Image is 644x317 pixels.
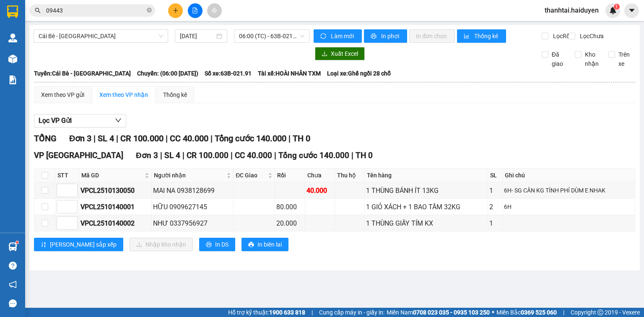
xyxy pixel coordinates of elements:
span: ĐC Giao [236,171,266,180]
span: question-circle [9,262,17,270]
span: printer [206,242,212,248]
span: Đơn 3 [136,151,158,160]
button: printerIn DS [199,238,235,251]
span: plus [173,8,179,13]
span: In biên lai [257,240,282,249]
span: sort-ascending [41,242,47,248]
span: aim [211,8,217,13]
span: TH 0 [293,133,310,143]
span: Lọc Rồi [550,31,572,41]
span: | [231,151,233,160]
th: Rồi [275,169,305,182]
span: CR 100.000 [187,151,229,160]
span: Người nhận [154,171,225,180]
div: VPCL2510140002 [80,218,150,229]
span: Miền Nam [387,308,490,317]
span: Hỗ trợ kỹ thuật: [228,308,305,317]
span: In DS [215,240,229,249]
button: In đơn chọn [409,29,455,43]
span: | [210,133,213,143]
span: In phơi [381,31,400,41]
span: file-add [192,8,198,13]
div: 2 [489,202,501,212]
span: CR 100.000 [120,133,164,143]
button: printerIn phơi [364,29,407,43]
span: | [563,308,564,317]
span: | [116,133,118,143]
strong: 0369 525 060 [521,309,557,316]
span: SL 4 [164,151,180,160]
span: close-circle [147,8,152,13]
button: downloadNhập kho nhận [130,238,193,251]
span: | [312,308,313,317]
span: Mã GD [81,171,143,180]
span: printer [248,242,254,248]
th: Ghi chú [503,169,635,182]
span: 06:00 (TC) - 63B-021.91 [239,30,305,42]
span: close-circle [147,7,152,15]
span: TH 0 [356,151,373,160]
div: MAI NA 0938128699 [153,185,232,196]
img: logo-vxr [7,5,18,18]
span: message [9,299,17,307]
span: Tổng cước 140.000 [215,133,286,143]
input: Tìm tên, số ĐT hoặc mã đơn [46,6,145,15]
div: NHƯ 0337956927 [153,218,232,229]
span: SL 4 [98,133,114,143]
span: | [288,133,291,143]
div: 1 THÙNG BÁNH ÍT 13KG [366,185,487,196]
span: notification [9,281,17,288]
div: Xem theo VP nhận [99,90,148,99]
input: 14/10/2025 [180,31,214,41]
span: Cung cấp máy in - giấy in: [319,308,384,317]
span: Xuất Excel [331,49,358,58]
strong: 1900 633 818 [269,309,305,316]
span: down [115,117,122,124]
span: caret-down [628,7,636,14]
sup: 1 [16,241,18,244]
span: Trên xe [615,50,636,68]
td: VPCL2510140001 [79,199,152,215]
th: SL [488,169,502,182]
span: | [182,151,184,160]
span: CC 40.000 [235,151,272,160]
button: syncLàm mới [314,29,362,43]
span: Đơn 3 [69,133,91,143]
span: | [274,151,276,160]
span: TỔNG [34,133,57,143]
span: 1 [615,4,618,10]
span: Số xe: 63B-021.91 [205,69,252,78]
span: Miền Bắc [496,308,557,317]
div: 1 THÙNG GIẤY TÍM KX [366,218,487,229]
button: printerIn biên lai [241,238,288,251]
td: VPCL2510130050 [79,182,152,199]
span: | [160,151,162,160]
span: | [93,133,96,143]
img: warehouse-icon [8,34,17,42]
span: Loại xe: Ghế ngồi 28 chỗ [327,69,391,78]
span: Đã giao [548,50,569,68]
sup: 1 [614,4,620,10]
div: VPCL2510130050 [80,185,150,196]
span: ⚪️ [492,311,494,314]
img: solution-icon [8,75,17,84]
div: 40.000 [306,185,333,196]
div: 6H [504,202,634,211]
span: Kho nhận [582,50,602,68]
div: 6H- SG CÂN KG TÍNH PHÍ DÙM E NHAK [504,186,634,195]
th: Tên hàng [365,169,488,182]
span: CC 40.000 [170,133,208,143]
span: | [166,133,168,143]
span: copyright [597,309,603,315]
img: icon-new-feature [609,7,617,14]
button: file-add [188,3,203,18]
button: bar-chartThống kê [457,29,506,43]
span: Chuyến: (06:00 [DATE]) [137,69,198,78]
span: thanhtai.haiduyen [538,5,605,16]
button: downloadXuất Excel [315,47,365,60]
span: Lọc Chưa [576,31,605,41]
button: caret-down [624,3,639,18]
th: Thu hộ [335,169,365,182]
div: HỮU 0909627145 [153,202,232,212]
button: sort-ascending[PERSON_NAME] sắp xếp [34,238,123,251]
